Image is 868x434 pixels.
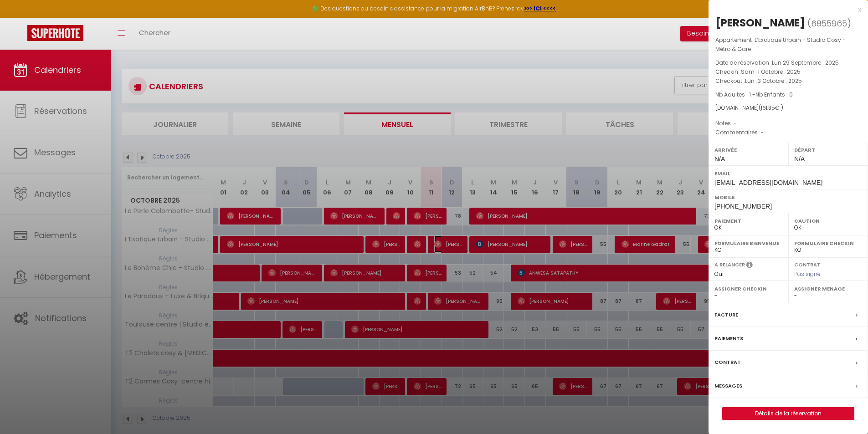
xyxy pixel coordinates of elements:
[715,104,861,112] div: [DOMAIN_NAME]
[714,179,822,186] span: [EMAIL_ADDRESS][DOMAIN_NAME]
[714,145,782,154] label: Arrivée
[794,155,805,163] span: N/A
[794,261,821,267] label: Contrat
[714,357,741,367] label: Contrat
[722,407,854,420] button: Détails de la réservation
[714,334,743,343] label: Paiements
[714,203,772,210] span: [PHONE_NUMBER]
[714,284,782,293] label: Assigner Checkin
[714,216,782,225] label: Paiement
[709,5,861,15] div: x
[794,145,862,154] label: Départ
[715,67,861,77] p: Checkin :
[723,408,854,419] a: Détails de la réservation
[714,169,862,178] label: Email
[714,155,725,163] span: N/A
[714,239,782,248] label: Formulaire Bienvenue
[807,17,851,30] span: ( )
[761,104,775,112] span: 161.35
[746,261,753,271] i: Sélectionner OUI si vous souhaiter envoyer les séquences de messages post-checkout
[714,261,745,269] label: A relancer
[794,216,862,225] label: Caution
[759,104,783,112] span: ( € )
[715,36,846,53] span: L’Exotique Urbain - Studio Cosy - Métro & Gare
[794,239,862,248] label: Formulaire Checkin
[755,91,793,98] span: Nb Enfants : 0
[714,193,862,202] label: Mobile
[715,91,793,98] span: Nb Adultes : 1 -
[715,15,805,30] div: [PERSON_NAME]
[772,59,839,66] span: Lun 29 Septembre . 2025
[715,36,861,54] p: Appartement :
[715,119,861,128] p: Notes :
[715,58,861,67] p: Date de réservation :
[745,77,802,85] span: Lun 13 Octobre . 2025
[714,381,742,391] label: Messages
[760,128,764,136] span: -
[811,18,847,29] span: 6855965
[794,284,862,293] label: Assigner Menage
[715,128,861,137] p: Commentaires :
[715,77,861,86] p: Checkout :
[741,68,801,76] span: Sam 11 Octobre . 2025
[714,310,738,320] label: Facture
[794,270,821,278] span: Pas signé
[734,119,737,127] span: -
